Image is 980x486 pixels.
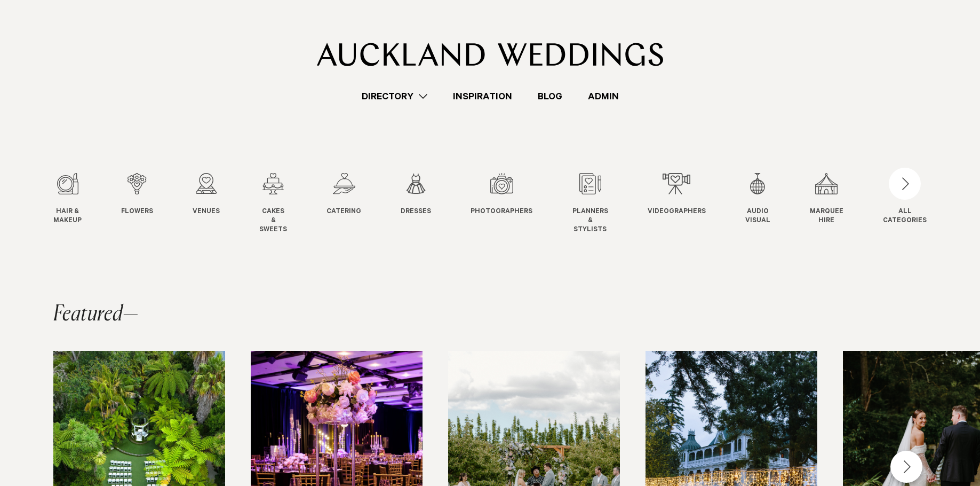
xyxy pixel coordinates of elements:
[810,173,843,226] a: Marquee Hire
[259,173,287,234] a: Cakes & Sweets
[326,208,361,217] span: Catering
[745,173,770,226] a: Audio Visual
[259,173,308,234] swiper-slide: 4 / 12
[121,173,174,234] swiper-slide: 2 / 12
[883,173,927,223] button: ALLCATEGORIES
[401,173,431,217] a: Dresses
[326,173,361,217] a: Catering
[53,173,82,226] a: Hair & Makeup
[193,173,220,217] a: Venues
[810,173,865,234] swiper-slide: 11 / 12
[401,208,431,217] span: Dresses
[53,173,103,234] swiper-slide: 1 / 12
[883,208,927,226] div: ALL CATEGORIES
[259,208,287,234] span: Cakes & Sweets
[193,208,220,217] span: Venues
[471,173,532,217] a: Photographers
[525,89,575,104] a: Blog
[440,89,525,104] a: Inspiration
[572,173,608,234] a: Planners & Stylists
[648,173,727,234] swiper-slide: 9 / 12
[349,89,440,104] a: Directory
[193,173,241,234] swiper-slide: 3 / 12
[471,173,554,234] swiper-slide: 7 / 12
[471,208,532,217] span: Photographers
[121,173,153,217] a: Flowers
[745,173,792,234] swiper-slide: 10 / 12
[648,173,706,217] a: Videographers
[53,208,82,226] span: Hair & Makeup
[317,43,663,66] img: Auckland Weddings Logo
[572,208,608,234] span: Planners & Stylists
[575,89,632,104] a: Admin
[121,208,153,217] span: Flowers
[53,304,139,325] h2: Featured
[326,173,383,234] swiper-slide: 5 / 12
[572,173,630,234] swiper-slide: 8 / 12
[401,173,452,234] swiper-slide: 6 / 12
[648,208,706,217] span: Videographers
[810,208,843,226] span: Marquee Hire
[745,208,770,226] span: Audio Visual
